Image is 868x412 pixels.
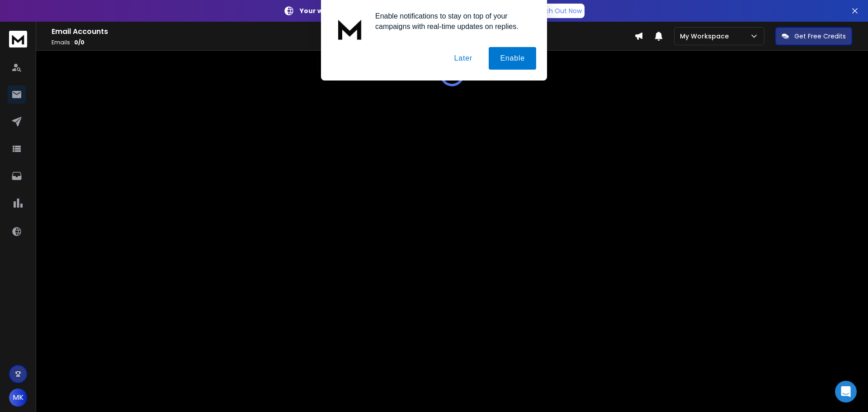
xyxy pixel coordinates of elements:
button: MK [9,388,27,407]
button: Enable [489,47,536,70]
div: Enable notifications to stay on top of your campaigns with real-time updates on replies. [368,11,536,32]
img: notification icon [332,11,368,47]
div: Open Intercom Messenger [835,381,857,403]
button: Later [443,47,483,70]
